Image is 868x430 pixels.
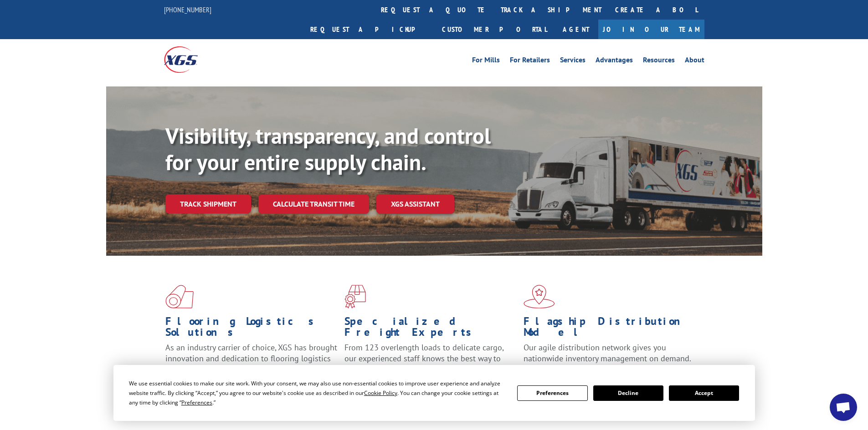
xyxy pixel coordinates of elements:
[524,342,691,364] span: Our agile distribution network gives you nationwide inventory management on demand.
[524,285,555,309] img: xgs-icon-flagship-distribution-model-red
[364,389,397,397] span: Cookie Policy
[165,121,491,176] b: Visibility, transparency, and control for your entire supply chain.
[344,342,517,383] p: From 123 overlength loads to delicate cargo, our experienced staff knows the best way to move you...
[113,365,755,421] div: Cookie Consent Prompt
[560,56,586,66] a: Services
[129,379,506,407] div: We use essential cookies to make our site work. With your consent, we may also use non-essential ...
[596,56,633,66] a: Advantages
[472,56,500,66] a: For Mills
[510,56,550,66] a: For Retailers
[164,5,211,14] a: [PHONE_NUMBER]
[165,285,194,309] img: xgs-icon-total-supply-chain-intelligence-red
[830,394,857,421] a: Open chat
[435,20,554,39] a: Customer Portal
[344,316,517,342] h1: Specialized Freight Experts
[669,385,739,401] button: Accept
[344,285,366,309] img: xgs-icon-focused-on-flooring-red
[593,385,663,401] button: Decline
[181,399,212,406] span: Preferences
[685,56,704,66] a: About
[258,194,369,214] a: Calculate transit time
[524,316,696,342] h1: Flagship Distribution Model
[303,20,435,39] a: Request a pickup
[165,342,337,374] span: As an industry carrier of choice, XGS has brought innovation and dedication to flooring logistics...
[376,194,454,214] a: XGS ASSISTANT
[598,20,704,39] a: Join Our Team
[165,194,251,213] a: Track shipment
[165,316,338,342] h1: Flooring Logistics Solutions
[643,56,675,66] a: Resources
[554,20,598,39] a: Agent
[517,385,587,401] button: Preferences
